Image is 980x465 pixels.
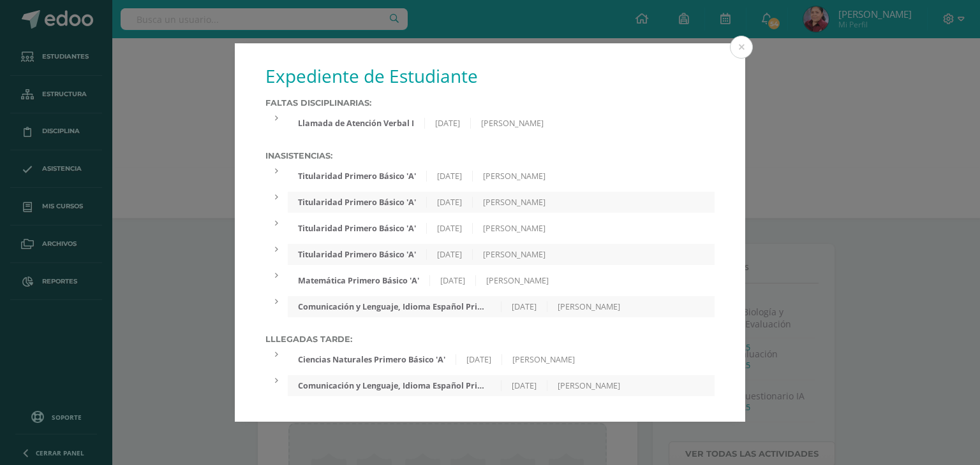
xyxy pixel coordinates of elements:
[288,354,456,365] div: Ciencias Naturales Primero Básico 'A'
[476,275,559,286] div: [PERSON_NAME]
[288,118,425,129] div: Llamada de Atención Verbal I
[288,380,501,391] div: Comunicación y Lenguaje, Idioma Español Primero Básico 'A'
[265,151,715,161] label: Inasistencias:
[288,171,427,182] div: Titularidad Primero Básico 'A'
[501,301,547,312] div: [DATE]
[547,301,630,312] div: [PERSON_NAME]
[265,334,715,344] label: Lllegadas tarde:
[427,223,473,234] div: [DATE]
[502,354,585,365] div: [PERSON_NAME]
[427,249,473,260] div: [DATE]
[471,118,554,129] div: [PERSON_NAME]
[288,197,427,208] div: Titularidad Primero Básico 'A'
[265,64,715,88] h1: Expediente de Estudiante
[473,171,556,182] div: [PERSON_NAME]
[288,223,427,234] div: Titularidad Primero Básico 'A'
[430,275,476,286] div: [DATE]
[501,380,547,391] div: [DATE]
[288,275,430,286] div: Matemática Primero Básico 'A'
[473,223,556,234] div: [PERSON_NAME]
[547,380,630,391] div: [PERSON_NAME]
[425,118,471,129] div: [DATE]
[730,36,753,59] button: Close (Esc)
[456,354,502,365] div: [DATE]
[288,249,427,260] div: Titularidad Primero Básico 'A'
[473,197,556,208] div: [PERSON_NAME]
[473,249,556,260] div: [PERSON_NAME]
[288,301,501,312] div: Comunicación y Lenguaje, Idioma Español Primero Básico 'A'
[265,98,715,108] label: Faltas Disciplinarias:
[427,197,473,208] div: [DATE]
[427,171,473,182] div: [DATE]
